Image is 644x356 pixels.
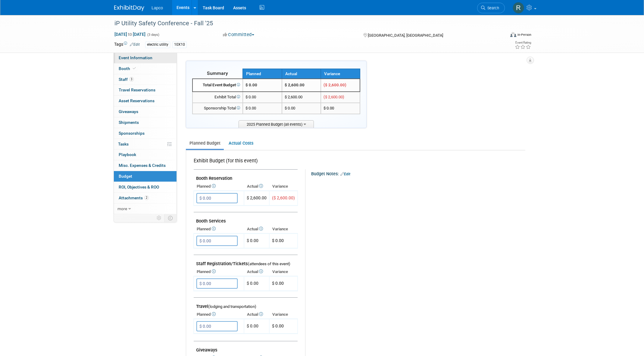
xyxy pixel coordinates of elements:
[194,298,298,311] td: Travel
[114,193,177,203] a: Attachments2
[114,41,140,48] td: Tags
[243,69,282,79] th: Planned
[114,74,177,85] a: Staff3
[127,32,133,37] span: to
[324,106,334,110] span: $ 0.00
[269,182,298,191] th: Variance
[248,262,290,266] span: (attendees of this event)
[247,195,267,200] span: $ 2,600.00
[186,138,224,149] a: Planned Budget
[477,3,505,13] a: Search
[119,174,132,179] span: Budget
[114,96,177,106] a: Asset Reservations
[114,149,177,160] a: Playbook
[517,32,531,37] div: In-Person
[114,182,177,192] a: ROI, Objectives & ROO
[194,268,244,276] th: Planned
[112,18,496,29] div: iP Utility Safety Conference - Fall '25
[244,276,269,291] td: $ 0.00
[195,106,240,111] div: Sponsorship Total
[194,182,244,191] th: Planned
[172,41,187,48] div: 10X10
[130,42,140,47] a: Edit
[114,139,177,149] a: Tasks
[321,69,360,79] th: Variance
[129,77,134,81] span: 3
[195,94,240,100] div: Exhibit Total
[194,341,298,354] td: Giveaways
[244,319,269,334] td: $ 0.00
[164,214,177,222] td: Toggle Event Tabs
[513,2,524,14] img: Ronnie Howard
[133,67,136,70] i: Booth reservation complete
[245,83,257,87] span: $ 0.00
[245,95,256,99] span: $ 0.00
[245,106,256,110] span: $ 0.00
[119,185,159,189] span: ROI, Objectives & ROO
[119,120,139,125] span: Shipments
[119,87,155,92] span: Travel Reservations
[221,32,257,38] button: Committed
[118,142,129,146] span: Tasks
[119,152,136,157] span: Playbook
[114,32,146,37] span: [DATE] [DATE]
[244,268,269,276] th: Actual
[340,172,350,176] a: Edit
[114,106,177,117] a: Giveaways
[147,33,159,37] span: (3 days)
[368,33,443,38] span: [GEOGRAPHIC_DATA], [GEOGRAPHIC_DATA]
[119,66,137,71] span: Booth
[282,92,321,103] td: $ 2,600.00
[282,103,321,114] td: $ 0.00
[119,109,138,114] span: Giveaways
[194,255,298,268] td: Staff Registration/Tickets
[119,55,152,60] span: Event Information
[272,238,284,243] span: $ 0.00
[195,82,240,88] div: Total Event Budget
[114,53,177,63] a: Event Information
[117,206,127,211] span: more
[244,310,269,319] th: Actual
[194,310,244,319] th: Planned
[324,83,346,87] span: ($ 2,600.00)
[144,195,149,200] span: 2
[282,69,321,79] th: Actual
[269,268,298,276] th: Variance
[119,195,149,200] span: Attachments
[239,120,314,128] span: 2025 Planned Budget (all events)
[272,281,284,286] span: $ 0.00
[485,6,499,10] span: Search
[469,31,531,40] div: Event Format
[208,304,256,309] span: (lodging and transportation)
[269,310,298,319] th: Variance
[119,131,145,136] span: Sponsorships
[244,182,269,191] th: Actual
[244,234,269,248] td: $ 0.00
[114,128,177,139] a: Sponsorships
[272,195,295,200] span: ($ 2,600.00)
[269,225,298,233] th: Variance
[194,225,244,233] th: Planned
[114,5,144,11] img: ExhibitDay
[311,169,525,177] div: Budget Notes:
[244,225,269,233] th: Actual
[114,160,177,171] a: Misc. Expenses & Credits
[119,98,155,103] span: Asset Reservations
[324,95,344,99] span: ($ 2,600.00)
[282,79,321,92] td: $ 2,600.00
[207,70,228,76] span: Summary
[114,204,177,214] a: more
[194,158,295,167] div: Exhibit Budget (for this event)
[225,138,257,149] a: Actual Costs
[194,170,298,183] td: Booth Reservation
[114,85,177,95] a: Travel Reservations
[194,212,298,225] td: Booth Services
[510,32,516,37] img: Format-Inperson.png
[515,41,531,44] div: Event Rating
[145,41,170,48] div: electric utility
[114,117,177,128] a: Shipments
[114,171,177,182] a: Budget
[114,63,177,74] a: Booth
[154,214,164,222] td: Personalize Event Tab Strip
[272,324,284,328] span: $ 0.00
